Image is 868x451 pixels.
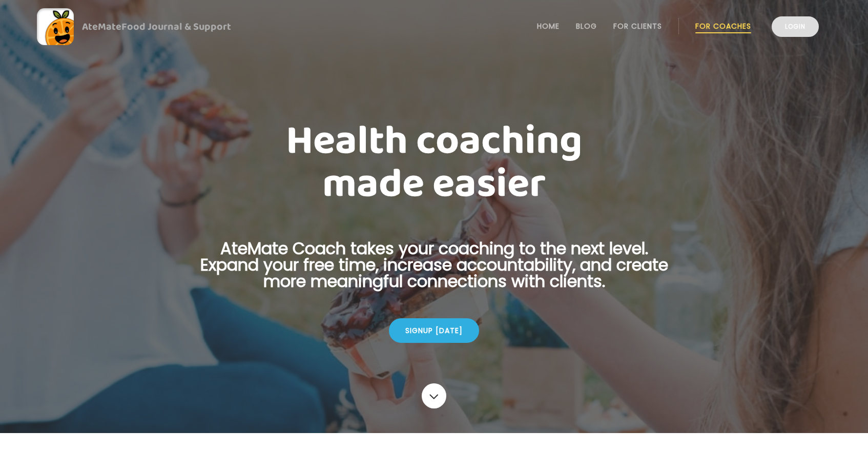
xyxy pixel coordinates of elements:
[772,16,819,37] a: Login
[184,240,684,302] p: AteMate Coach takes your coaching to the next level. Expand your free time, increase accountabili...
[576,22,597,30] a: Blog
[74,18,231,35] div: AteMate
[389,318,479,343] div: Signup [DATE]
[121,18,231,35] span: Food Journal & Support
[613,22,662,30] a: For Clients
[537,22,560,30] a: Home
[695,22,751,30] a: For Coaches
[37,8,831,45] a: AteMateFood Journal & Support
[184,120,684,206] h1: Health coaching made easier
